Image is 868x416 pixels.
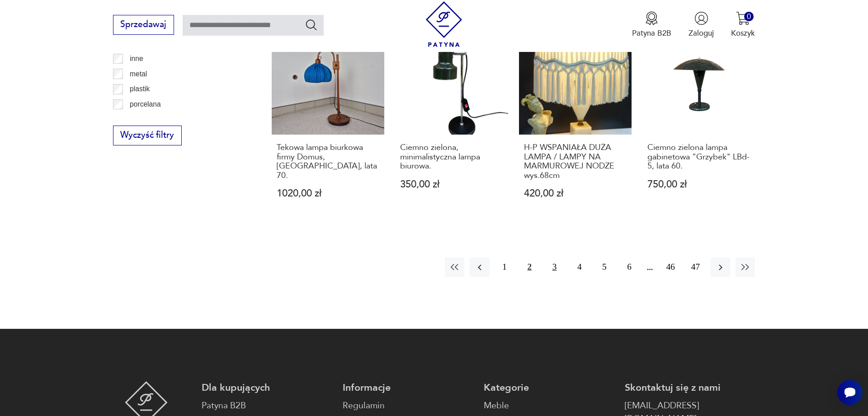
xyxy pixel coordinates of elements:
[113,22,174,29] a: Sprzedawaj
[570,257,589,277] button: 4
[837,380,863,405] iframe: Smartsupp widget button
[400,143,503,171] h3: Ciemno zielona, minimalistyczna lampa biurowa.
[619,257,639,277] button: 6
[277,189,380,198] p: 1020,00 zł
[400,180,503,189] p: 350,00 zł
[625,381,755,394] p: Skontaktuj się z nami
[524,143,627,180] h3: H-P WSPANIAŁA DUŻA LAMPA / LAMPY NA MARMUROWEJ NODZE wys.68cm
[736,11,750,25] img: Ikona koszyka
[632,28,671,38] p: Patyna B2B
[130,83,150,95] p: plastik
[689,11,714,38] button: Zaloguj
[343,381,473,394] p: Informacje
[647,180,750,189] p: 750,00 zł
[484,399,614,412] a: Meble
[632,11,671,38] button: Patyna B2B
[594,257,614,277] button: 5
[113,15,174,35] button: Sprzedawaj
[395,22,508,220] a: Ciemno zielona, minimalistyczna lampa biurowa.Ciemno zielona, minimalistyczna lampa biurowa.350,0...
[661,257,680,277] button: 46
[520,257,539,277] button: 2
[689,28,714,38] p: Zaloguj
[130,53,143,65] p: inne
[545,257,564,277] button: 3
[645,11,659,25] img: Ikona medalu
[519,22,632,220] a: H-P WSPANIAŁA DUŻA LAMPA / LAMPY NA MARMUROWEJ NODZE wys.68cmH-P WSPANIAŁA DUŻA LAMPA / LAMPY NA ...
[647,143,750,171] h3: Ciemno zielona lampa gabinetowa "Grzybek" LBd-5, lata 60.
[686,257,705,277] button: 47
[202,399,332,412] a: Patyna B2B
[421,1,467,47] img: Patyna - sklep z meblami i dekoracjami vintage
[202,381,332,394] p: Dla kupujących
[495,257,514,277] button: 1
[305,18,318,31] button: Szukaj
[113,126,182,145] button: Wyczyść filtry
[731,28,755,38] p: Koszyk
[694,11,708,25] img: Ikonka użytkownika
[343,399,473,412] a: Regulamin
[642,22,755,220] a: Ciemno zielona lampa gabinetowa "Grzybek" LBd-5, lata 60.Ciemno zielona lampa gabinetowa "Grzybek...
[130,98,161,110] p: porcelana
[130,68,147,80] p: metal
[524,189,627,198] p: 420,00 zł
[484,381,614,394] p: Kategorie
[632,11,671,38] a: Ikona medaluPatyna B2B
[744,12,754,21] div: 0
[130,113,152,125] p: porcelit
[272,22,384,220] a: Tekowa lampa biurkowa firmy Domus, Niemcy, lata 70.Tekowa lampa biurkowa firmy Domus, [GEOGRAPHIC...
[277,143,380,180] h3: Tekowa lampa biurkowa firmy Domus, [GEOGRAPHIC_DATA], lata 70.
[731,11,755,38] button: 0Koszyk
